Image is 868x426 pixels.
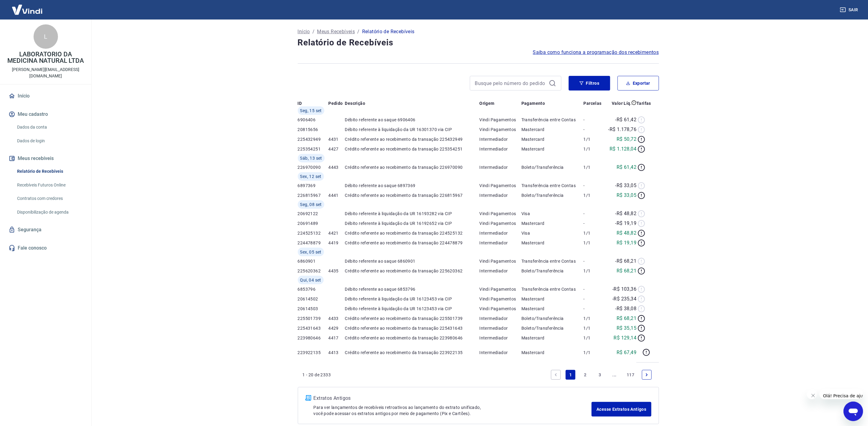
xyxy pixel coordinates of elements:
[298,37,659,49] h4: Relatório de Recebíveis
[584,211,604,217] p: -
[345,240,480,246] p: Crédito referente ao recebimento da transação 224478879
[298,183,329,189] p: 6897369
[345,126,480,133] p: Débito referente à liquidação da UR 16301370 via CIP
[617,239,636,247] p: R$ 19,19
[549,367,654,382] ul: Pagination
[521,211,584,217] p: Visa
[328,100,343,106] p: Pedido
[15,192,84,205] a: Contratos com credores
[612,286,636,293] p: -R$ 103,36
[584,117,604,123] p: -
[328,192,345,198] p: 4441
[569,76,610,91] button: Filtros
[15,121,84,133] a: Dados da conta
[615,116,637,123] p: -R$ 61,42
[298,296,329,302] p: 20614502
[584,164,604,170] p: 1/1
[298,258,329,264] p: 6860901
[584,350,604,356] p: 1/1
[819,389,863,399] iframe: Mensagem da empresa
[298,164,329,170] p: 226970090
[584,306,604,312] p: -
[7,89,84,103] a: Início
[612,100,632,106] p: Valor Líq.
[614,334,637,342] p: R$ 129,14
[584,146,604,152] p: 1/1
[521,315,584,321] p: Boleto/Transferência
[345,136,480,142] p: Crédito referente ao recebimento da transação 225432949
[298,146,329,152] p: 225354251
[595,370,605,380] a: Page 3
[479,211,521,217] p: Vindi Pagamentos
[617,325,636,332] p: R$ 35,15
[15,206,84,218] a: Disponibilização de agenda
[521,350,584,356] p: Mastercard
[521,286,584,292] p: Transferência entre Contas
[345,296,480,302] p: Débito referente à liquidação da UR 16123453 via CIP
[479,230,521,236] p: Intermediador
[584,258,604,264] p: -
[615,182,637,189] p: -R$ 33,05
[328,350,345,356] p: 4413
[521,117,584,123] p: Transferência entre Contas
[317,28,355,35] p: Meus Recebíveis
[15,135,84,147] a: Dados de login
[328,136,345,142] p: 4431
[615,257,637,265] p: -R$ 68,21
[5,66,86,79] p: [PERSON_NAME][EMAIL_ADDRESS][DOMAIN_NAME]
[479,164,521,170] p: Intermediador
[298,350,329,356] p: 223922135
[34,24,58,49] div: L
[345,117,480,123] p: Débito referente ao saque 6906406
[584,296,604,302] p: -
[300,249,322,255] span: Sex, 05 set
[551,370,561,380] a: Previous page
[521,306,584,312] p: Mastercard
[305,395,311,401] img: ícone
[345,211,480,217] p: Débito referente à liquidação da UR 16193282 via CIP
[617,229,636,237] p: R$ 48,82
[328,268,345,274] p: 4435
[4,4,51,9] span: Olá! Precisa de ajuda?
[298,268,329,274] p: 225620362
[521,230,584,236] p: Visa
[479,192,521,198] p: Intermediador
[617,315,636,322] p: R$ 68,21
[479,335,521,341] p: Intermediador
[345,268,480,274] p: Crédito referente ao recebimento da transação 225620362
[479,136,521,142] p: Intermediador
[580,370,590,380] a: Page 2
[345,258,480,264] p: Débito referente ao saque 6860901
[617,349,636,356] p: R$ 67,49
[584,100,602,106] p: Parcelas
[298,211,329,217] p: 20692122
[345,306,480,312] p: Débito referente à liquidação da UR 16123453 via CIP
[521,220,584,226] p: Mastercard
[617,192,636,199] p: R$ 33,05
[345,315,480,321] p: Crédito referente ao recebimento da transação 225501739
[521,325,584,331] p: Boleto/Transferência
[521,296,584,302] p: Mastercard
[617,136,636,143] p: R$ 50,72
[345,335,480,341] p: Crédito referente ao recebimento da transação 223980646
[807,389,817,399] iframe: Fechar mensagem
[300,277,321,283] span: Qui, 04 set
[521,240,584,246] p: Mastercard
[479,117,521,123] p: Vindi Pagamentos
[839,4,861,16] button: Sair
[345,220,480,226] p: Débito referente à liquidação da UR 16192652 via CIP
[533,49,659,56] span: Saiba como funciona a programação dos recebimentos
[345,146,480,152] p: Crédito referente ao recebimento da transação 225354251
[612,295,636,303] p: -R$ 235,34
[584,268,604,274] p: 1/1
[345,192,480,198] p: Crédito referente ao recebimento da transação 226815967
[7,152,84,165] button: Meus recebíveis
[479,220,521,226] p: Vindi Pagamentos
[521,100,545,106] p: Pagamento
[298,230,329,236] p: 224525132
[300,173,322,179] span: Sex, 12 set
[479,286,521,292] p: Vindi Pagamentos
[298,220,329,226] p: 20691489
[584,335,604,341] p: 1/1
[624,370,637,380] a: Page 117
